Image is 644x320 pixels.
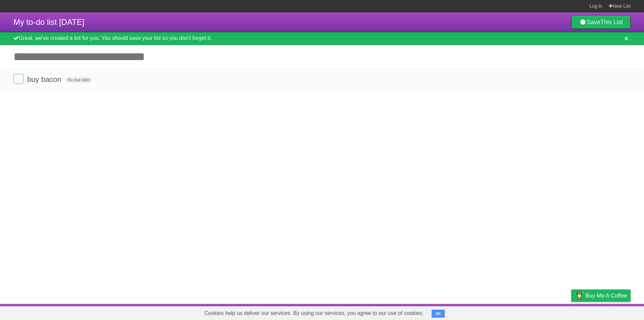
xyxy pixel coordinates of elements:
span: Buy me a coffee [585,290,627,302]
span: buy bacon [27,75,63,84]
span: No due date [65,77,92,83]
b: This List [600,19,623,26]
a: SaveThis List [571,15,631,29]
a: Terms [540,306,554,318]
a: Buy me a coffee [571,289,631,302]
span: My to-do list [DATE] [13,17,85,27]
span: Cookies help us deliver our services. By using our services, you agree to our use of cookies. [198,307,430,320]
a: About [482,306,496,318]
label: Done [13,74,23,84]
a: Suggest a feature [588,306,631,318]
a: Developers [504,306,531,318]
a: Privacy [562,306,580,318]
img: Buy me a coffee [575,290,584,301]
button: OK [432,310,445,318]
